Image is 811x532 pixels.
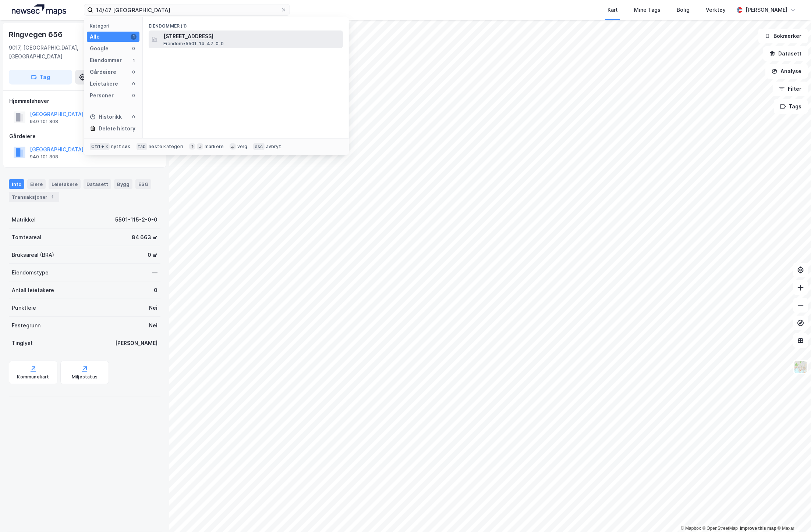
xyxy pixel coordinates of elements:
[111,144,131,150] div: nytt søk
[9,179,24,189] div: Info
[135,179,151,189] div: ESG
[49,193,56,201] div: 1
[706,6,726,14] div: Verktøy
[90,79,118,88] div: Leietakere
[90,68,116,76] div: Gårdeiere
[12,215,36,224] div: Matrikkel
[9,132,160,141] div: Gårdeiere
[17,374,49,380] div: Kommunekart
[12,286,54,295] div: Antall leietakere
[163,41,224,47] span: Eiendom • 5501-14-47-0-0
[27,179,46,189] div: Eiere
[90,112,122,121] div: Historikk
[148,251,157,259] div: 0 ㎡
[608,6,618,14] div: Kart
[634,6,661,14] div: Mine Tags
[115,215,157,224] div: 5501-115-2-0-0
[794,360,808,374] img: Z
[30,119,58,125] div: 940 101 808
[90,143,110,150] div: Ctrl + k
[266,144,281,150] div: avbryt
[12,268,49,277] div: Eiendomstype
[12,303,36,312] div: Punktleie
[143,17,349,30] div: Eiendommer (1)
[765,64,808,79] button: Analyse
[758,29,808,43] button: Bokmerker
[99,124,135,133] div: Delete history
[84,179,111,189] div: Datasett
[131,46,137,51] div: 0
[9,70,72,85] button: Tag
[205,144,224,150] div: markere
[774,99,808,114] button: Tags
[154,286,157,295] div: 0
[763,46,808,61] button: Datasett
[774,497,811,532] iframe: Chat Widget
[93,4,281,15] input: Søk på adresse, matrikkel, gårdeiere, leietakere eller personer
[9,29,64,40] div: Ringvegen 656
[9,192,59,202] div: Transaksjoner
[90,91,114,100] div: Personer
[90,56,122,65] div: Eiendommer
[137,143,148,150] div: tab
[702,526,738,531] a: OpenStreetMap
[131,114,137,120] div: 0
[681,526,701,531] a: Mapbox
[12,251,54,259] div: Bruksareal (BRA)
[774,497,811,532] div: Kontrollprogram for chat
[131,69,137,75] div: 0
[49,179,81,189] div: Leietakere
[90,32,100,41] div: Alle
[9,97,160,105] div: Hjemmelshaver
[237,144,247,150] div: velg
[149,144,183,150] div: neste kategori
[30,154,58,160] div: 940 101 808
[131,34,137,40] div: 1
[115,339,157,348] div: [PERSON_NAME]
[90,23,139,29] div: Kategori
[163,32,340,41] span: [STREET_ADDRESS]
[746,6,787,14] div: [PERSON_NAME]
[9,43,105,61] div: 9017, [GEOGRAPHIC_DATA], [GEOGRAPHIC_DATA]
[12,321,40,330] div: Festegrunn
[90,44,109,53] div: Google
[12,339,33,348] div: Tinglyst
[12,233,41,242] div: Tomteareal
[149,321,157,330] div: Nei
[677,6,690,14] div: Bolig
[114,179,132,189] div: Bygg
[773,82,808,96] button: Filter
[740,526,776,531] a: Improve this map
[132,233,157,242] div: 84 663 ㎡
[253,143,265,150] div: esc
[149,303,157,312] div: Nei
[72,374,98,380] div: Miljøstatus
[131,81,137,87] div: 0
[12,4,66,15] img: logo.a4113a55bc3d86da70a041830d287a7e.svg
[152,268,157,277] div: —
[131,57,137,63] div: 1
[131,93,137,98] div: 0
